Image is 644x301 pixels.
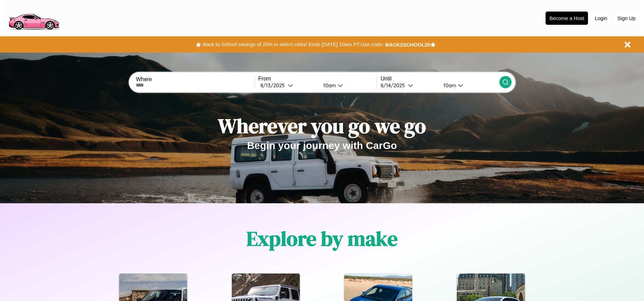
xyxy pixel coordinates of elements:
label: Until [381,76,499,82]
h1: Explore by make [246,225,398,252]
button: Login [591,12,611,24]
button: 8/13/2025 [258,82,318,89]
button: Sign Up [614,12,639,24]
button: Become a Host [546,12,588,25]
label: From [258,76,377,82]
button: 10am [318,82,377,89]
div: 10am [440,82,458,89]
label: Where [136,76,254,82]
div: 10am [320,82,338,89]
div: 8 / 14 / 2025 [381,82,408,89]
button: Back to School savings of 20% in select cities! Ends [DATE] 10am PT.Use code: [201,40,385,49]
button: 10am [438,82,499,89]
b: BACK2SCHOOL20 [385,42,430,48]
img: logo [5,3,62,32]
div: 8 / 13 / 2025 [260,82,288,89]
